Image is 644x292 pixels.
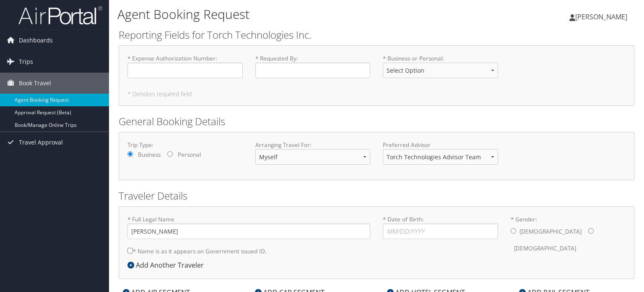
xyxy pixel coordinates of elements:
label: * Name is as it appears on Government issued ID. [127,243,267,259]
label: * Requested By : [255,54,371,78]
label: Personal [178,150,201,159]
label: * Date of Birth: [383,215,498,239]
label: [DEMOGRAPHIC_DATA] [519,224,582,239]
label: Preferred Advisor [383,141,498,149]
input: * Name is as it appears on Government issued ID. [127,248,133,253]
h5: * Denotes required field [127,91,626,97]
input: * Gender:[DEMOGRAPHIC_DATA][DEMOGRAPHIC_DATA] [511,228,516,234]
label: * Gender: [511,215,626,257]
div: Add Another Traveler [127,260,208,270]
label: * Business or Personal : [383,54,498,85]
label: * Full Legal Name [127,215,370,239]
h1: Agent Booking Request [117,5,463,23]
span: Book Travel [19,73,51,94]
h2: General Booking Details [119,114,634,129]
label: [DEMOGRAPHIC_DATA] [514,240,576,256]
h2: Traveler Details [119,189,634,203]
label: Arranging Travel For: [255,141,371,149]
input: * Date of Birth: [383,224,498,239]
input: * Expense Authorization Number: [127,63,243,78]
span: Trips [19,51,33,72]
input: * Gender:[DEMOGRAPHIC_DATA][DEMOGRAPHIC_DATA] [588,228,594,234]
input: * Full Legal Name [127,224,370,239]
label: * Expense Authorization Number : [127,54,243,78]
label: Trip Type: [127,141,243,149]
span: Dashboards [19,30,53,51]
label: Business [138,150,161,159]
img: airportal-logo.png [18,5,102,25]
span: Travel Approval [19,132,63,153]
span: [PERSON_NAME] [575,12,627,21]
a: [PERSON_NAME] [569,4,636,29]
h2: Reporting Fields for Torch Technologies Inc. [119,28,634,42]
input: * Requested By: [255,63,371,78]
select: * Business or Personal: [383,63,498,78]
